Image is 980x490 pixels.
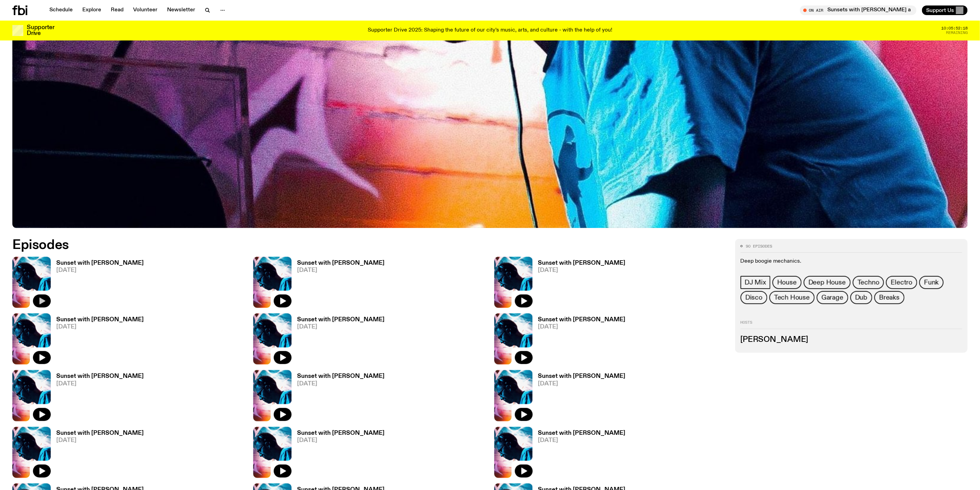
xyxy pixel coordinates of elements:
a: Read [107,5,128,15]
a: Sunset with [PERSON_NAME][DATE] [533,373,626,421]
img: Simon Caldwell stands side on, looking downwards. He has headphones on. Behind him is a brightly ... [12,370,51,421]
button: Support Us [922,5,968,15]
a: Sunset with [PERSON_NAME][DATE] [292,430,385,478]
span: House [777,279,797,286]
span: Disco [745,294,763,301]
img: Simon Caldwell stands side on, looking downwards. He has headphones on. Behind him is a brightly ... [253,427,292,478]
a: Deep House [804,276,851,289]
h2: Hosts [741,321,962,329]
span: Techno [858,279,879,286]
h3: Sunset with [PERSON_NAME] [538,260,626,266]
a: Funk [919,276,944,289]
a: Techno [853,276,884,289]
a: Dub [850,291,872,304]
a: Sunset with [PERSON_NAME][DATE] [51,317,144,364]
h3: Sunset with [PERSON_NAME] [538,317,626,323]
span: [DATE] [297,267,385,273]
span: Garage [822,294,843,301]
h3: Sunset with [PERSON_NAME] [297,373,385,379]
span: Funk [924,279,939,286]
img: Simon Caldwell stands side on, looking downwards. He has headphones on. Behind him is a brightly ... [12,257,51,308]
a: Explore [78,5,105,15]
a: Schedule [45,5,77,15]
a: Newsletter [163,5,199,15]
a: Disco [741,291,767,304]
span: 10:05:52:18 [941,26,968,30]
span: [DATE] [538,438,626,443]
button: On AirSunsets with [PERSON_NAME] and [PERSON_NAME] [800,5,917,15]
span: Electro [891,279,912,286]
span: [DATE] [56,324,144,330]
h3: Sunset with [PERSON_NAME] [56,373,144,379]
img: Simon Caldwell stands side on, looking downwards. He has headphones on. Behind him is a brightly ... [494,427,533,478]
span: Remaining [946,31,968,35]
h3: Sunset with [PERSON_NAME] [538,373,626,379]
span: Support Us [926,7,954,13]
a: Sunset with [PERSON_NAME][DATE] [292,260,385,308]
p: Deep boogie mechanics. [741,258,962,265]
a: Garage [817,291,848,304]
span: 90 episodes [746,244,772,248]
span: [DATE] [56,381,144,387]
h3: Sunset with [PERSON_NAME] [297,317,385,323]
span: Tech House [774,294,810,301]
span: [DATE] [538,381,626,387]
a: Sunset with [PERSON_NAME][DATE] [292,373,385,421]
h3: Sunset with [PERSON_NAME] [297,260,385,266]
a: Sunset with [PERSON_NAME][DATE] [51,260,144,308]
a: House [772,276,802,289]
h3: Sunset with [PERSON_NAME] [56,430,144,436]
img: Simon Caldwell stands side on, looking downwards. He has headphones on. Behind him is a brightly ... [494,257,533,308]
span: Dub [855,294,867,301]
a: Sunset with [PERSON_NAME][DATE] [533,317,626,364]
img: Simon Caldwell stands side on, looking downwards. He has headphones on. Behind him is a brightly ... [494,370,533,421]
img: Simon Caldwell stands side on, looking downwards. He has headphones on. Behind him is a brightly ... [12,313,51,364]
h3: Sunset with [PERSON_NAME] [538,430,626,436]
h3: Sunset with [PERSON_NAME] [56,260,144,266]
a: Volunteer [129,5,162,15]
span: [DATE] [538,267,626,273]
span: [DATE] [297,381,385,387]
a: Sunset with [PERSON_NAME][DATE] [533,430,626,478]
a: Tech House [769,291,815,304]
img: Simon Caldwell stands side on, looking downwards. He has headphones on. Behind him is a brightly ... [253,370,292,421]
a: Sunset with [PERSON_NAME][DATE] [51,373,144,421]
span: [DATE] [56,438,144,443]
a: Electro [886,276,917,289]
img: Simon Caldwell stands side on, looking downwards. He has headphones on. Behind him is a brightly ... [253,313,292,364]
p: Supporter Drive 2025: Shaping the future of our city’s music, arts, and culture - with the help o... [368,27,612,34]
span: [DATE] [297,324,385,330]
h3: Sunset with [PERSON_NAME] [56,317,144,323]
img: Simon Caldwell stands side on, looking downwards. He has headphones on. Behind him is a brightly ... [253,257,292,308]
span: DJ Mix [745,279,766,286]
a: DJ Mix [741,276,770,289]
a: Sunset with [PERSON_NAME][DATE] [533,260,626,308]
a: Sunset with [PERSON_NAME][DATE] [292,317,385,364]
a: Sunset with [PERSON_NAME][DATE] [51,430,144,478]
span: [DATE] [56,267,144,273]
img: Simon Caldwell stands side on, looking downwards. He has headphones on. Behind him is a brightly ... [12,427,51,478]
h3: [PERSON_NAME] [741,336,962,344]
span: [DATE] [538,324,626,330]
span: Breaks [879,294,900,301]
a: Breaks [874,291,905,304]
h3: Sunset with [PERSON_NAME] [297,430,385,436]
h2: Episodes [12,239,647,251]
span: [DATE] [297,438,385,443]
h3: Supporter Drive [27,25,54,36]
img: Simon Caldwell stands side on, looking downwards. He has headphones on. Behind him is a brightly ... [494,313,533,364]
span: Deep House [808,279,846,286]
